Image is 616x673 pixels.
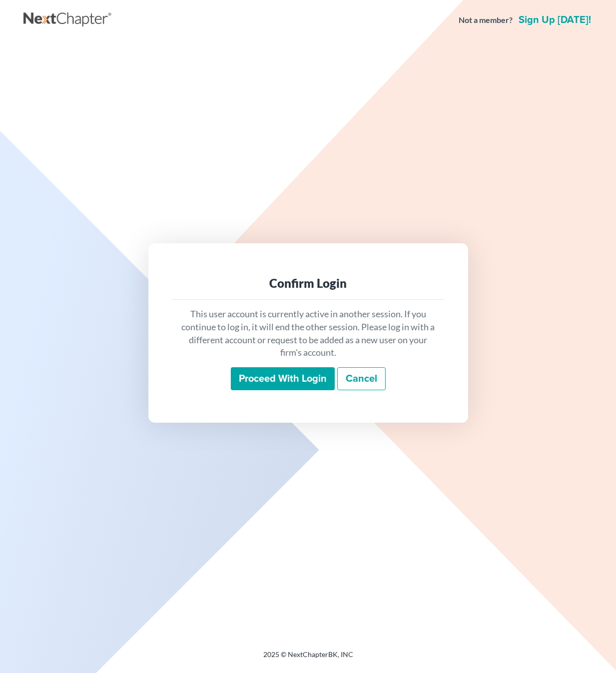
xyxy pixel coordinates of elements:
a: Sign up [DATE]! [517,15,593,25]
p: This user account is currently active in another session. If you continue to log in, it will end ... [180,308,436,359]
strong: Not a member? [459,14,513,26]
a: Cancel [337,367,386,390]
div: Confirm Login [180,275,436,291]
div: 2025 © NextChapterBK, INC [23,650,593,668]
input: Proceed with login [231,367,335,390]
